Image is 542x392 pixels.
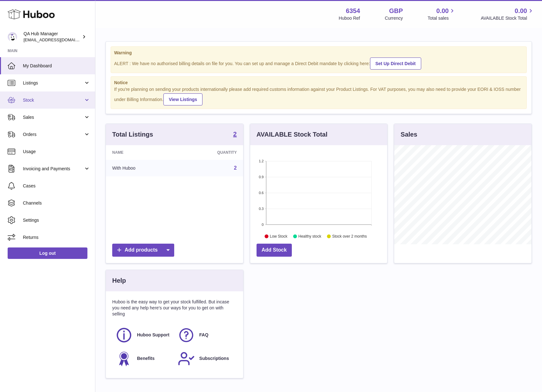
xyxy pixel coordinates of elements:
[23,80,84,86] span: Listings
[436,7,449,15] span: 0.00
[259,191,264,195] text: 0.6
[339,15,360,21] div: Huboo Ref
[389,7,403,15] strong: GBP
[370,57,421,70] a: Set Up Direct Debit
[234,165,237,171] a: 2
[199,332,209,338] span: FAQ
[259,175,264,179] text: 0.9
[8,247,87,259] a: Log out
[428,7,456,21] a: 0.00 Total sales
[137,355,154,362] span: Benefits
[332,234,367,239] text: Stock over 2 months
[23,132,84,138] span: Orders
[114,80,523,86] strong: Notice
[115,327,171,344] a: Huboo Support
[8,32,17,42] img: QATestClient@huboo.co.uk
[114,57,523,70] div: ALERT : We have no authorised billing details on file for you. You can set up and manage a Direct...
[481,15,534,21] span: AVAILABLE Stock Total
[481,7,534,21] a: 0.00 AVAILABLE Stock Total
[137,332,169,338] span: Huboo Support
[112,244,174,257] a: Add products
[270,234,288,239] text: Low Stock
[23,97,84,103] span: Stock
[385,15,403,21] div: Currency
[178,145,243,160] th: Quantity
[23,183,90,189] span: Cases
[401,130,417,139] h3: Sales
[114,50,523,56] strong: Warning
[233,131,237,137] strong: 2
[262,223,264,226] text: 0
[346,7,360,15] strong: 6354
[23,166,84,172] span: Invoicing and Payments
[259,207,264,211] text: 0.3
[106,160,178,176] td: With Huboo
[115,350,171,367] a: Benefits
[24,37,93,42] span: [EMAIL_ADDRESS][DOMAIN_NAME]
[163,93,202,105] a: View Listings
[106,145,178,160] th: Name
[23,149,90,155] span: Usage
[23,114,84,120] span: Sales
[23,200,90,206] span: Channels
[112,299,237,317] p: Huboo is the easy way to get your stock fulfilled. But incase you need any help here's our ways f...
[112,130,153,139] h3: Total Listings
[178,327,234,344] a: FAQ
[23,234,90,240] span: Returns
[24,31,81,43] div: QA Hub Manager
[23,217,90,223] span: Settings
[515,7,527,15] span: 0.00
[257,130,327,139] h3: AVAILABLE Stock Total
[199,355,229,362] span: Subscriptions
[259,159,264,163] text: 1.2
[298,234,321,239] text: Healthy stock
[23,63,90,69] span: My Dashboard
[114,86,523,105] div: If you're planning on sending your products internationally please add required customs informati...
[233,131,237,139] a: 2
[428,15,456,21] span: Total sales
[257,244,292,257] a: Add Stock
[178,350,234,367] a: Subscriptions
[112,276,126,285] h3: Help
